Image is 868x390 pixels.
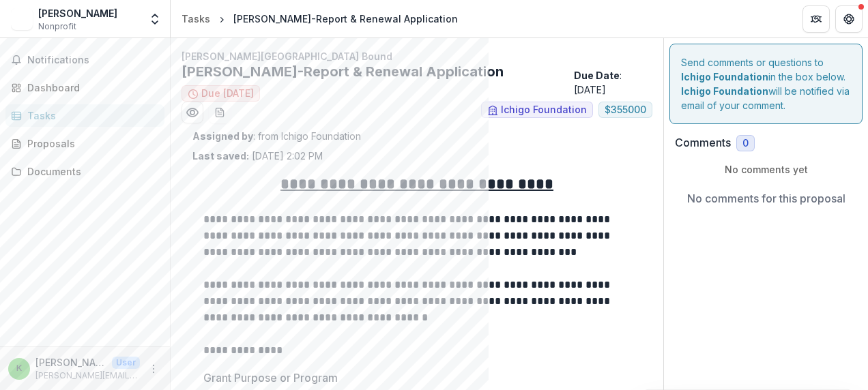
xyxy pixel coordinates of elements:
[5,132,164,155] a: Proposals
[687,190,845,207] p: No comments for this proposal
[203,370,338,386] p: Grant Purpose or Program
[112,357,140,369] p: User
[38,6,117,20] div: [PERSON_NAME]
[182,102,203,123] button: Preview 0269888a-8b3b-42d2-97de-e3d80970f7d7.pdf
[669,44,863,124] div: Send comments or questions to in the box below. will be notified via email of your comment.
[27,108,154,123] div: Tasks
[681,85,768,97] strong: Ichigo Foundation
[27,136,154,151] div: Proposals
[182,49,652,63] p: [PERSON_NAME][GEOGRAPHIC_DATA] Bound
[38,20,76,33] span: Nonprofit
[605,104,646,116] span: $ 355000
[192,150,249,162] strong: Last saved:
[574,68,652,97] p: : [DATE]
[5,76,164,99] a: Dashboard
[835,5,863,33] button: Get Help
[5,49,164,71] button: Notifications
[675,136,731,149] h2: Comments
[233,12,458,26] div: [PERSON_NAME]-Report & Renewal Application
[192,129,641,143] p: : from Ichigo Foundation
[681,71,768,82] strong: Ichigo Foundation
[145,5,164,33] button: Open entity switcher
[27,164,154,179] div: Documents
[201,88,254,100] span: Due [DATE]
[5,104,164,127] a: Tasks
[802,5,830,33] button: Partners
[176,9,216,29] a: Tasks
[192,130,253,142] strong: Assigned by
[192,149,323,163] p: [DATE] 2:02 PM
[209,102,231,123] button: download-word-button
[501,104,587,116] span: Ichigo Foundation
[742,138,749,149] span: 0
[27,55,159,66] span: Notifications
[182,63,568,80] h2: [PERSON_NAME]-Report & Renewal Application
[35,355,106,370] p: [PERSON_NAME]
[675,162,857,177] p: No comments yet
[35,370,140,382] p: [PERSON_NAME][EMAIL_ADDRESS][PERSON_NAME][DOMAIN_NAME]
[574,70,620,81] strong: Due Date
[145,361,162,377] button: More
[182,12,210,26] div: Tasks
[27,80,154,95] div: Dashboard
[5,160,164,183] a: Documents
[16,364,22,373] div: Kathy
[11,8,33,30] img: CAMBA
[176,9,463,29] nav: breadcrumb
